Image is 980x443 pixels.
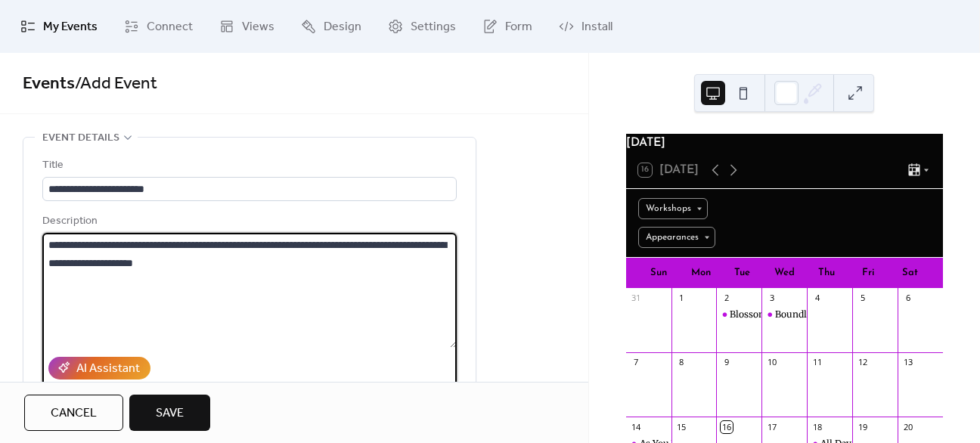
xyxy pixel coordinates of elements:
span: Cancel [51,404,97,423]
div: Fri [847,258,889,288]
a: Form [471,6,544,47]
div: Mon [680,258,721,288]
span: Event details [42,129,119,147]
div: 13 [902,357,913,368]
div: 1 [676,293,687,304]
span: / Add Event [75,67,157,101]
div: 8 [676,357,687,368]
div: 17 [766,421,777,432]
div: 19 [857,421,868,432]
div: 4 [811,293,823,304]
div: 12 [857,357,868,368]
a: Connect [113,6,204,47]
div: 14 [631,421,642,432]
span: Views [242,18,274,36]
div: 10 [766,357,777,368]
div: Tue [721,258,763,288]
div: Boundless Creativity: Innovative Ways to Use Rope in Play [761,308,807,321]
div: 16 [721,421,732,432]
div: 15 [676,421,687,432]
div: 3 [766,293,777,304]
div: AI Assistant [76,360,140,378]
a: Views [208,6,286,47]
span: Connect [147,18,193,36]
span: Save [156,404,184,423]
div: 5 [857,293,868,304]
div: Sun [638,258,680,288]
div: 2 [721,293,732,304]
button: AI Assistant [48,357,150,379]
button: Save [129,395,210,431]
div: 31 [631,293,642,304]
a: Events [23,67,75,101]
button: Cancel [24,395,123,431]
span: Design [324,18,361,36]
span: Install [581,18,612,36]
div: Sat [889,258,931,288]
a: Settings [377,6,467,47]
span: Settings [411,18,456,36]
div: Blossoming with Sissification [730,308,861,321]
div: Description [42,212,454,231]
div: 7 [631,357,642,368]
div: Blossoming with Sissification [716,308,761,321]
div: [DATE] [626,134,943,152]
span: Form [505,18,532,36]
a: Install [547,6,624,47]
div: 6 [902,293,913,304]
span: My Events [43,18,98,36]
a: My Events [9,6,109,47]
div: 11 [811,357,823,368]
div: 20 [902,421,913,432]
div: Thu [805,258,847,288]
div: 9 [721,357,732,368]
div: Title [42,156,454,175]
div: Wed [764,258,805,288]
a: Design [290,6,373,47]
div: 18 [811,421,823,432]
